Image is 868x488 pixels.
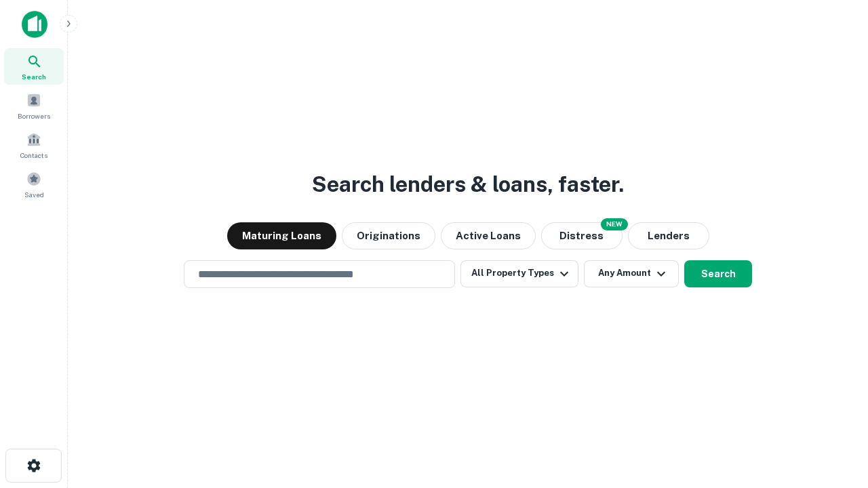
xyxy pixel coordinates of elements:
a: Borrowers [4,87,64,124]
button: Any Amount [584,260,679,287]
button: Active Loans [441,222,536,249]
button: Lenders [628,222,709,249]
span: Borrowers [18,110,50,121]
span: Search [22,71,46,82]
button: All Property Types [460,260,578,287]
img: capitalize-icon.png [22,11,47,38]
a: Contacts [4,127,64,163]
span: Saved [24,189,44,200]
div: NEW [601,218,628,230]
span: Contacts [20,150,47,161]
h3: Search lenders & loans, faster. [312,168,624,201]
button: Maturing Loans [227,222,336,249]
a: Saved [4,166,64,203]
button: Originations [342,222,435,249]
button: Search distressed loans with lien and other non-mortgage details. [541,222,623,249]
button: Search [684,260,752,287]
a: Search [4,48,64,85]
iframe: Chat Widget [800,380,868,445]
